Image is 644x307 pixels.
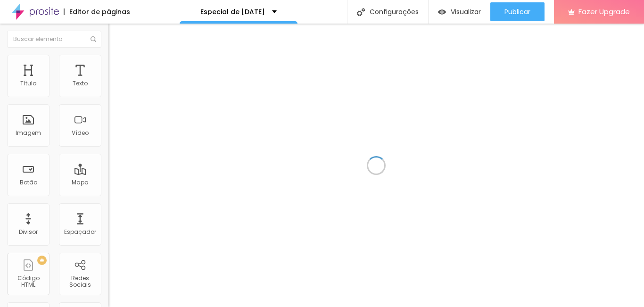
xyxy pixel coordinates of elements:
[72,130,89,136] div: Vídeo
[61,275,99,289] div: Redes Sociais
[357,8,365,16] img: Icone
[64,229,96,235] div: Espaçador
[73,80,88,87] div: Texto
[20,80,36,87] div: Título
[72,179,89,186] div: Mapa
[20,179,37,186] div: Botão
[16,130,41,136] div: Imagem
[91,36,96,42] img: Icone
[578,8,630,16] span: Fazer Upgrade
[64,8,130,15] div: Editor de páginas
[200,8,265,15] p: Especial de [DATE]
[438,8,446,16] img: view-1.svg
[19,229,38,235] div: Divisor
[429,2,490,21] button: Visualizar
[504,8,530,16] span: Publicar
[9,275,47,289] div: Código HTML
[490,2,545,21] button: Publicar
[7,31,101,48] input: Buscar elemento
[451,8,481,16] span: Visualizar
